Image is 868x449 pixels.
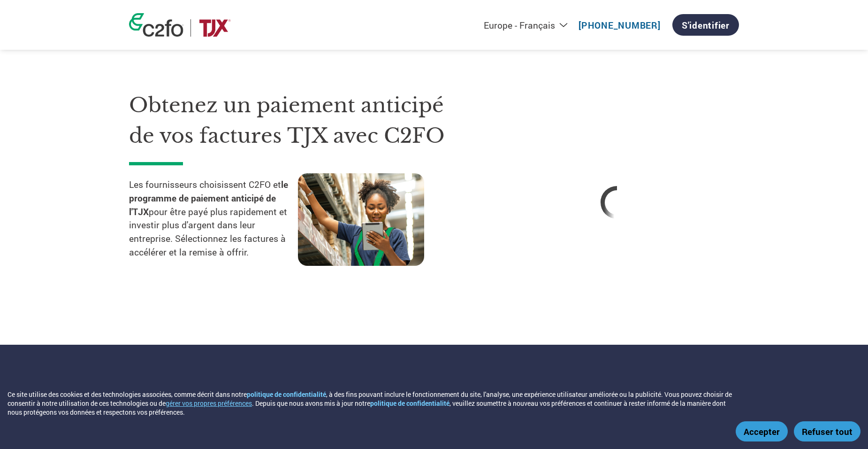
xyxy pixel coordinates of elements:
[8,390,739,417] div: Ce site utilise des cookies et des technologies associées, comme décrit dans notre , à des fins p...
[370,399,449,408] a: politique de confidentialité
[166,399,252,408] button: gérer vos propres préférences
[247,390,326,399] a: politique de confidentialité
[198,19,232,37] img: TJX
[129,178,288,217] strong: le programme de paiement anticipé de l'TJX
[298,173,424,266] img: supply chain worker
[672,14,739,36] a: S'identifier
[736,421,788,441] button: Accepter
[129,90,467,151] h1: Obtenez un paiement anticipé de vos factures TJX avec C2FO
[579,19,661,31] a: [PHONE_NUMBER]
[794,421,860,441] button: Refuser tout
[129,13,183,37] img: c2fo logo
[129,178,298,259] p: Les fournisseurs choisissent C2FO et pour être payé plus rapidement et investir plus d'argent dan...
